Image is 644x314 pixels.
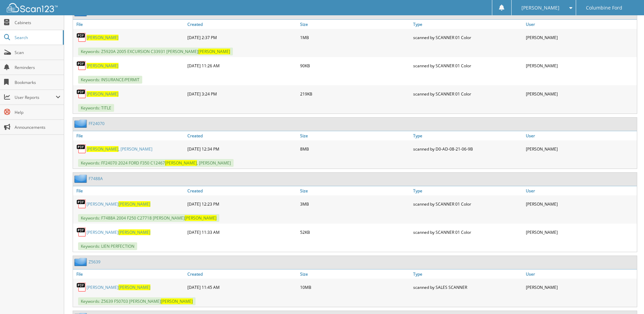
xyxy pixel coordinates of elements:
[15,94,56,100] span: User Reports
[186,280,298,294] div: [DATE] 11:45 AM
[15,50,60,55] span: Scan
[89,259,100,265] a: Z5639
[186,31,298,44] div: [DATE] 2:37 PM
[524,59,637,72] div: [PERSON_NAME]
[87,284,150,290] a: [PERSON_NAME][PERSON_NAME]
[15,20,60,25] span: Cabinets
[78,297,196,305] span: Keywords: Z5639 F50703 [PERSON_NAME]
[524,225,637,239] div: [PERSON_NAME]
[78,76,142,84] span: Keywords: INSURANCE/PERMIT
[161,298,193,304] span: [PERSON_NAME]
[78,48,233,55] span: Keywords: Z5920A 2005 EXCURSION C33931 [PERSON_NAME]
[411,87,524,101] div: scanned by SCANNER 01 Color
[76,282,87,292] img: PDF.png
[186,197,298,211] div: [DATE] 12:23 PM
[411,197,524,211] div: scanned by SCANNER 01 Color
[411,280,524,294] div: scanned by SALES SCANNER
[524,87,637,101] div: [PERSON_NAME]
[87,146,118,152] span: [PERSON_NAME]
[15,65,60,70] span: Reminders
[87,63,118,69] a: [PERSON_NAME]
[524,269,637,279] a: User
[89,176,103,181] a: F7488A
[15,80,60,85] span: Bookmarks
[198,49,230,54] span: [PERSON_NAME]
[76,144,87,154] img: PDF.png
[73,186,186,195] a: File
[118,229,150,235] span: [PERSON_NAME]
[524,20,637,29] a: User
[521,6,559,10] span: [PERSON_NAME]
[298,269,411,279] a: Size
[76,227,87,237] img: PDF.png
[411,186,524,195] a: Type
[298,20,411,29] a: Size
[118,284,150,290] span: [PERSON_NAME]
[298,186,411,195] a: Size
[411,225,524,239] div: scanned by SCANNER 01 Color
[298,280,411,294] div: 10MB
[298,59,411,72] div: 90KB
[186,131,298,140] a: Created
[78,214,219,222] span: Keywords: F7488A 2004 F250 C27718 [PERSON_NAME]
[298,87,411,101] div: 219KB
[118,201,150,207] span: [PERSON_NAME]
[73,20,186,29] a: File
[76,60,87,71] img: PDF.png
[73,131,186,140] a: File
[610,281,644,314] iframe: Chat Widget
[186,225,298,239] div: [DATE] 11:33 AM
[186,186,298,195] a: Created
[524,197,637,211] div: [PERSON_NAME]
[87,229,150,235] a: [PERSON_NAME][PERSON_NAME]
[165,160,197,166] span: [PERSON_NAME]
[76,199,87,209] img: PDF.png
[586,6,622,10] span: Columbine Ford
[186,20,298,29] a: Created
[411,59,524,72] div: scanned by SCANNER 01 Color
[524,131,637,140] a: User
[15,35,59,40] span: Search
[411,142,524,156] div: scanned by D0-AD-08-21-06-9B
[524,142,637,156] div: [PERSON_NAME]
[524,31,637,44] div: [PERSON_NAME]
[87,35,118,40] a: [PERSON_NAME]
[74,119,89,128] img: folder2.png
[78,242,137,250] span: Keywords: LIEN PERFECTION
[186,142,298,156] div: [DATE] 12:34 PM
[76,32,87,42] img: PDF.png
[411,131,524,140] a: Type
[411,269,524,279] a: Type
[186,269,298,279] a: Created
[298,131,411,140] a: Size
[73,269,186,279] a: File
[78,159,234,167] span: Keywords: FF24070 2024 FORD F350 C12467 , [PERSON_NAME]
[87,201,150,207] a: [PERSON_NAME][PERSON_NAME]
[15,109,60,115] span: Help
[74,174,89,183] img: folder2.png
[74,258,89,266] img: folder2.png
[298,197,411,211] div: 3MB
[87,91,118,97] a: [PERSON_NAME]
[89,121,105,126] a: FF24070
[7,3,58,12] img: scan123-logo-white.svg
[15,124,60,130] span: Announcements
[186,87,298,101] div: [DATE] 3:24 PM
[87,146,152,152] a: [PERSON_NAME], [PERSON_NAME]
[298,225,411,239] div: 52KB
[298,142,411,156] div: 8MB
[524,186,637,195] a: User
[411,31,524,44] div: scanned by SCANNER 01 Color
[78,104,114,112] span: Keywords: TITLE
[298,31,411,44] div: 1MB
[411,20,524,29] a: Type
[524,280,637,294] div: [PERSON_NAME]
[185,215,217,221] span: [PERSON_NAME]
[186,59,298,72] div: [DATE] 11:26 AM
[76,89,87,99] img: PDF.png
